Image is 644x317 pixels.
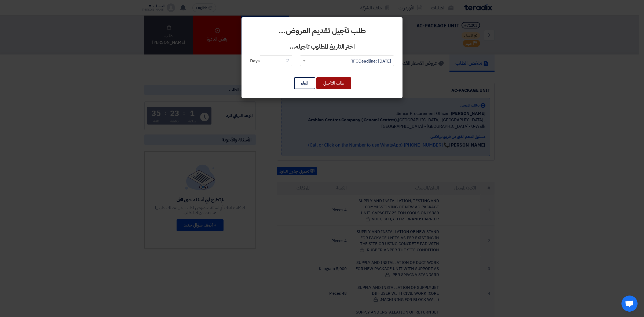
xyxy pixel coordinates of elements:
[250,43,394,51] h3: اختر التاريخ المطلوب تآجيله...
[250,26,394,36] h2: طلب تآجيل تقديم العروض...
[294,77,315,89] button: الغاء
[260,55,292,66] input: عدد الايام...
[621,296,638,312] a: Open chat
[250,55,292,66] span: Days
[316,77,351,89] button: طلب التآجيل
